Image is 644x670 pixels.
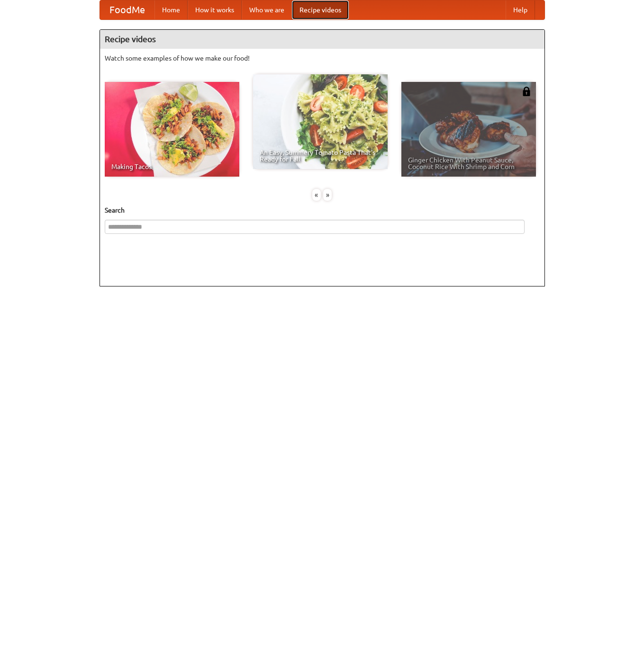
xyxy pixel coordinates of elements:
img: 483408.png [522,87,531,96]
span: Making Tacos [111,163,233,170]
a: Home [154,0,188,19]
span: An Easy, Summery Tomato Pasta That's Ready for Fall [260,149,381,162]
p: Watch some examples of how we make our food! [105,54,540,63]
a: How it works [188,0,242,19]
h4: Recipe videos [100,30,544,49]
a: Who we are [242,0,292,19]
a: FoodMe [100,0,154,19]
a: Recipe videos [292,0,349,19]
a: Making Tacos [105,82,239,177]
a: An Easy, Summery Tomato Pasta That's Ready for Fall [253,74,388,169]
div: « [312,189,321,201]
div: » [323,189,332,201]
h5: Search [105,205,540,215]
a: Help [506,0,535,19]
